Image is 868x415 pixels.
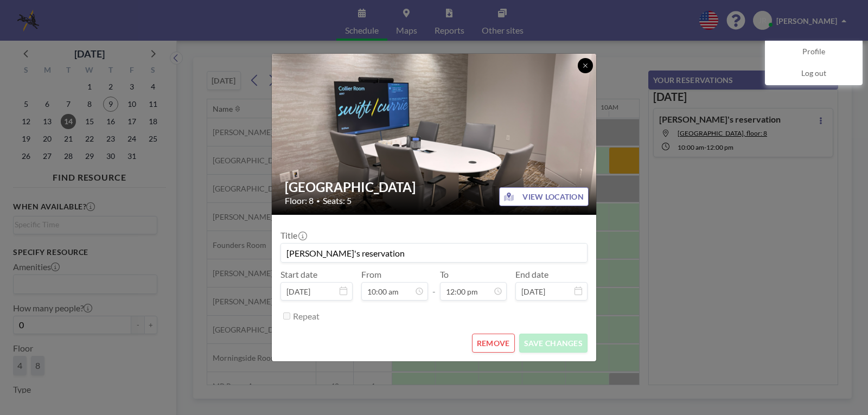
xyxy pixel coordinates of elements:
[515,269,548,280] label: End date
[519,334,588,353] button: SAVE CHANGES
[499,187,589,206] button: VIEW LOCATION
[801,68,826,79] span: Log out
[293,311,320,322] label: Repeat
[280,230,306,241] label: Title
[285,195,314,206] span: Floor: 8
[432,273,436,297] span: -
[472,334,515,353] button: REMOVE
[361,269,381,280] label: From
[765,41,862,63] a: Profile
[285,179,584,195] h2: [GEOGRAPHIC_DATA]
[280,269,317,280] label: Start date
[440,269,449,280] label: To
[272,12,597,256] img: 537.png
[323,195,352,206] span: Seats: 5
[281,244,587,262] input: (No title)
[802,47,825,58] span: Profile
[316,197,320,205] span: •
[765,63,862,85] a: Log out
